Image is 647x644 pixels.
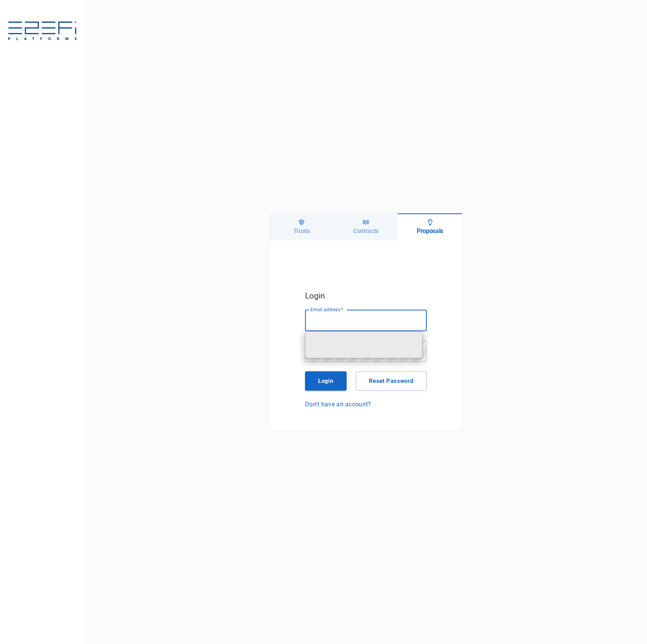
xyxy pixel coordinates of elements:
[417,227,443,235] h6: Proposals
[305,289,427,302] h5: Login
[356,371,427,391] button: Reset Password
[353,227,379,235] h6: Contracts
[293,227,310,235] h6: Trusts
[310,306,344,313] label: Email address
[305,371,347,391] button: Login
[305,400,427,409] a: Don't have an account?
[8,22,77,42] img: svg%3e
